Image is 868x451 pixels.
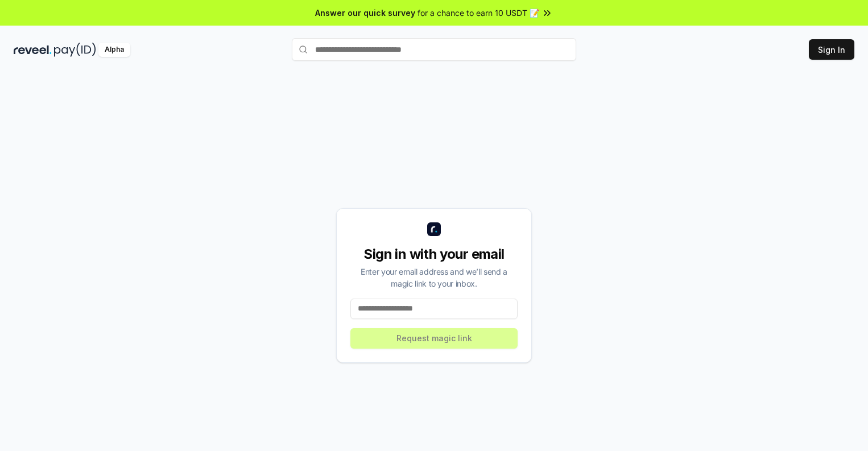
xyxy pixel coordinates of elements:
[315,7,415,19] span: Answer our quick survey
[809,39,854,60] button: Sign In
[350,245,518,263] div: Sign in with your email
[98,43,130,57] div: Alpha
[54,43,96,57] img: pay_id
[418,7,539,19] span: for a chance to earn 10 USDT 📝
[14,43,52,57] img: reveel_dark
[427,222,441,236] img: logo_small
[350,266,518,289] div: Enter your email address and we’ll send a magic link to your inbox.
